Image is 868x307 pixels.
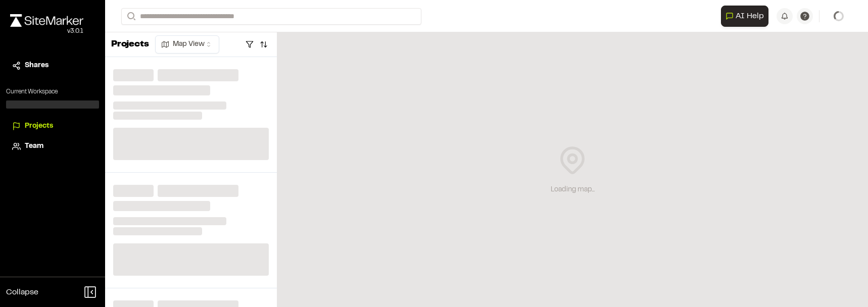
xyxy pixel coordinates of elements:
[25,60,49,71] span: Shares
[10,27,83,36] div: Oh geez...please don't...
[10,14,83,27] img: rebrand.png
[736,10,764,22] span: AI Help
[12,121,93,132] a: Projects
[111,38,149,52] p: Projects
[6,87,99,96] p: Current Workspace
[25,121,53,132] span: Projects
[12,141,93,152] a: Team
[551,184,595,195] div: Loading map...
[12,60,93,71] a: Shares
[6,286,38,298] span: Collapse
[25,141,43,152] span: Team
[121,8,139,25] button: Search
[721,6,768,27] button: Open AI Assistant
[721,6,773,27] div: Open AI Assistant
